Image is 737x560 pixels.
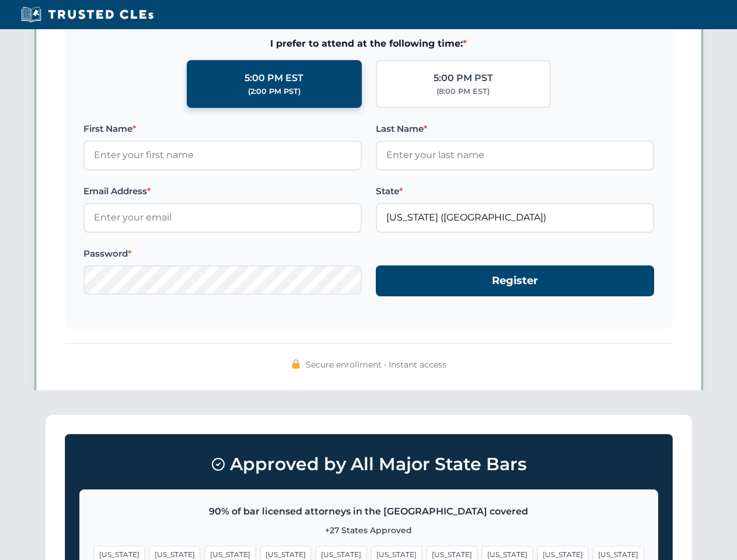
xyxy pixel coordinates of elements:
[94,504,644,519] p: 90% of bar licensed attorneys in the [GEOGRAPHIC_DATA] covered
[376,203,654,232] input: Florida (FL)
[376,265,654,296] button: Register
[376,141,654,170] input: Enter your last name
[244,71,303,86] div: 5:00 PM EST
[436,86,490,97] div: (8:00 PM EST)
[83,36,654,51] span: I prefer to attend at the following time:
[306,358,446,371] span: Secure enrollment • Instant access
[291,359,301,369] img: 🔒
[83,184,362,198] label: Email Address
[79,449,658,480] h3: Approved by All Major State Bars
[83,247,362,261] label: Password
[94,524,644,537] p: +27 States Approved
[83,203,362,232] input: Enter your email
[376,122,654,136] label: Last Name
[248,86,301,97] div: (2:00 PM PST)
[18,6,157,23] img: Trusted CLEs
[83,141,362,170] input: Enter your first name
[434,71,493,86] div: 5:00 PM PST
[83,122,362,136] label: First Name
[376,184,654,198] label: State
